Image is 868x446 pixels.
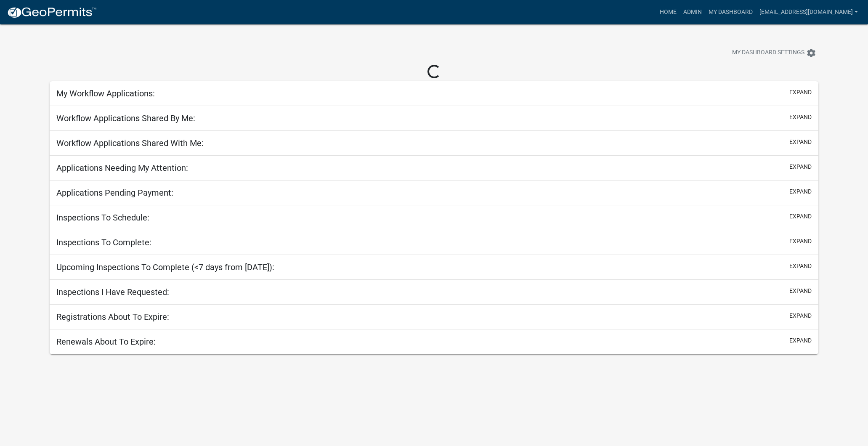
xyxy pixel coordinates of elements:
[789,336,812,345] button: expand
[725,45,823,61] button: My Dashboard Settingssettings
[56,188,173,198] h5: Applications Pending Payment:
[705,4,756,20] a: My Dashboard
[732,48,804,58] span: My Dashboard Settings
[789,311,812,320] button: expand
[656,4,680,20] a: Home
[56,312,169,322] h5: Registrations About To Expire:
[789,162,812,171] button: expand
[56,337,156,347] h5: Renewals About To Expire:
[56,287,169,297] h5: Inspections I Have Requested:
[56,262,274,272] h5: Upcoming Inspections To Complete (<7 days from [DATE]):
[789,138,812,146] button: expand
[56,163,188,173] h5: Applications Needing My Attention:
[789,88,812,97] button: expand
[56,138,204,148] h5: Workflow Applications Shared With Me:
[789,113,812,122] button: expand
[56,212,149,223] h5: Inspections To Schedule:
[680,4,705,20] a: Admin
[789,287,812,295] button: expand
[806,48,816,58] i: settings
[56,113,195,123] h5: Workflow Applications Shared By Me:
[56,88,155,98] h5: My Workflow Applications:
[789,187,812,196] button: expand
[789,237,812,246] button: expand
[789,262,812,271] button: expand
[789,212,812,221] button: expand
[756,4,861,20] a: [EMAIL_ADDRESS][DOMAIN_NAME]
[56,237,151,247] h5: Inspections To Complete:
